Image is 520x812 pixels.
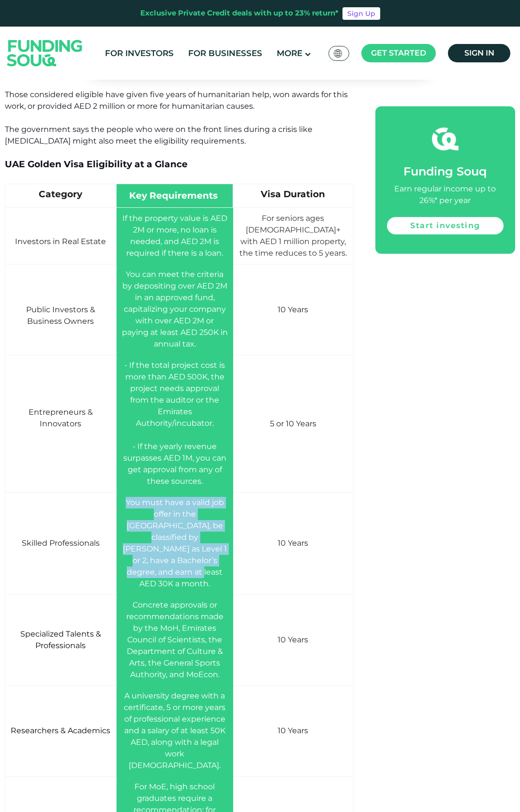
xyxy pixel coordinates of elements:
span: Researchers & Academics [11,726,110,735]
td: For seniors ages [DEMOGRAPHIC_DATA]+ with AED 1 million property, the time reduces to 5 years. [233,207,353,264]
span: 10 Years [278,538,308,548]
div: Earn regular income up to 26%* per year [387,183,504,206]
a: Sign Up [342,7,380,20]
span: 10 Years [278,726,308,735]
span: More [277,48,302,58]
span: Investors in Real Estate [15,237,106,246]
span: Key Requirements [129,190,218,201]
a: Start investing [387,217,504,234]
span: If the property value is AED 2M or more, no loan is needed, and AED 2M is required if there is a ... [122,214,227,258]
a: For Businesses [186,45,265,61]
span: You must have a valid job offer in the [GEOGRAPHIC_DATA], be classified by [PERSON_NAME] as Level... [123,498,227,588]
span: UAE Golden Visa Eligibility at a Glance [5,159,188,170]
span: Public Investors & Business Owners [26,305,95,326]
span: You can meet the criteria by depositing over AED 2M in an approved fund, capitalizing your compan... [122,270,228,348]
span: Funding Souq [403,164,487,178]
span: 5 or 10 Years [270,419,316,428]
span: 10 Years [278,635,308,644]
img: SA Flag [334,49,342,58]
span: Sign in [464,48,494,58]
span: Get started [371,48,426,58]
span: Category [39,188,82,200]
div: Exclusive Private Credit deals with up to 23% return* [140,8,339,19]
a: For Investors [103,45,176,61]
span: - If the total project cost is more than AED 500K, the project needs approval from the auditor or... [123,361,226,486]
span: Concrete approvals or recommendations made by the MoH, Emirates Council of Scientists, the Depart... [126,600,223,679]
span: Those considered eligible have given five years of humanitarian help, won awards for this work, o... [5,90,348,145]
span: 10 Years [278,305,308,314]
a: Sign in [448,44,510,62]
span: Entrepreneurs & Innovators [29,407,93,428]
span: Skilled Professionals [22,538,100,548]
img: fsicon [432,126,459,152]
span: A university degree with a certificate, 5 or more years of professional experience and a salary o... [124,691,225,770]
span: Visa Duration [261,188,325,200]
span: Specialized Talents & Professionals [20,629,101,650]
